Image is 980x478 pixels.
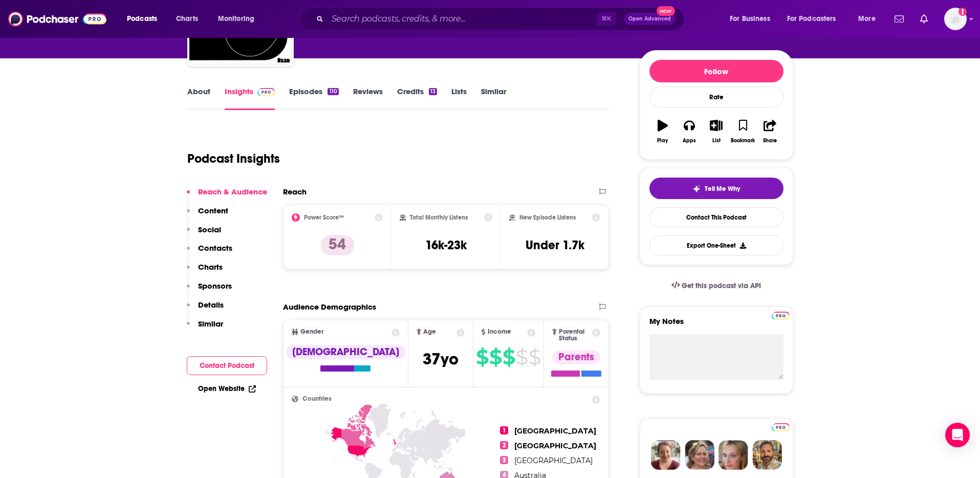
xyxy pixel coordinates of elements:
span: [GEOGRAPHIC_DATA] [514,441,596,450]
span: Monitoring [218,12,254,26]
a: Lists [451,86,467,110]
button: Charts [187,262,223,281]
button: Content [187,206,228,225]
a: Credits13 [397,86,437,110]
span: [GEOGRAPHIC_DATA] [514,426,596,436]
span: Tell Me Why [705,185,740,193]
span: Open Advanced [628,16,671,21]
button: Export One-Sheet [649,235,783,255]
div: Bookmark [731,138,755,144]
span: Gender [300,329,323,335]
span: For Business [730,12,770,26]
span: $ [516,349,528,365]
p: Reach & Audience [198,187,267,197]
button: Contact Podcast [187,356,267,375]
button: Similar [187,319,223,338]
p: Details [198,300,224,310]
p: Sponsors [198,281,232,291]
img: Jon Profile [752,440,782,470]
p: 54 [320,235,354,255]
img: Podchaser Pro [772,312,790,320]
span: Income [488,329,511,335]
a: Show notifications dropdown [890,10,908,28]
button: tell me why sparkleTell Me Why [649,178,783,199]
button: Share [756,113,783,150]
svg: Add a profile image [959,8,967,16]
a: Show notifications dropdown [916,10,932,28]
button: Follow [649,60,783,82]
a: Pro website [772,310,790,320]
button: open menu [211,11,268,27]
img: tell me why sparkle [692,185,701,193]
a: Similar [481,86,506,110]
button: Contacts [187,243,232,262]
h2: Reach [283,187,307,197]
p: Social [198,225,221,234]
div: Search podcasts, credits, & more... [309,7,694,31]
button: List [703,113,729,150]
span: Logged in as ASabine [944,8,967,30]
button: Open AdvancedNew [624,13,676,25]
img: Barbara Profile [685,440,714,470]
span: ⌘ K [597,12,616,26]
button: open menu [851,11,888,27]
p: Content [198,206,228,215]
p: Contacts [198,243,232,253]
button: Social [187,225,221,244]
h2: Audience Demographics [283,302,376,312]
button: Sponsors [187,281,232,300]
span: Countries [302,396,332,402]
span: $ [489,349,502,365]
h2: Total Monthly Listens [410,214,468,221]
span: More [858,12,876,26]
h3: 16k-23k [425,237,467,253]
button: open menu [120,11,170,27]
span: 2 [500,441,508,449]
button: Reach & Audience [187,187,267,206]
h2: New Episode Listens [519,214,576,221]
div: List [712,138,721,144]
div: Parents [552,350,600,364]
span: 1 [500,426,508,434]
a: About [187,86,210,110]
img: Jules Profile [718,440,748,470]
span: 3 [500,456,508,464]
img: Podchaser Pro [772,423,790,431]
button: Show profile menu [944,8,967,30]
span: [GEOGRAPHIC_DATA] [514,456,593,465]
a: Episodes110 [289,86,338,110]
span: New [657,6,675,16]
a: Contact This Podcast [649,207,783,227]
a: Charts [169,11,204,27]
div: Open Intercom Messenger [945,423,970,447]
div: [DEMOGRAPHIC_DATA] [286,345,405,359]
button: Apps [676,113,703,150]
span: Get this podcast via API [682,281,761,290]
span: Age [423,329,436,335]
span: $ [503,349,515,365]
div: 13 [429,88,437,95]
a: Reviews [353,86,383,110]
img: User Profile [944,8,967,30]
img: Podchaser - Follow, Share and Rate Podcasts [8,9,106,29]
img: Sydney Profile [651,440,681,470]
a: Pro website [772,422,790,431]
div: Rate [649,86,783,107]
a: Get this podcast via API [663,273,770,298]
div: 110 [328,88,338,95]
a: Open Website [198,384,256,393]
div: Apps [683,138,696,144]
span: For Podcasters [787,12,836,26]
button: open menu [780,11,851,27]
span: 37 yo [423,349,459,369]
input: Search podcasts, credits, & more... [328,11,597,27]
h2: Power Score™ [304,214,344,221]
span: $ [529,349,540,365]
span: $ [476,349,488,365]
span: Parental Status [559,329,591,342]
p: Similar [198,319,223,329]
h1: Podcast Insights [187,151,280,166]
img: Podchaser Pro [257,88,275,96]
span: Charts [176,12,198,26]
